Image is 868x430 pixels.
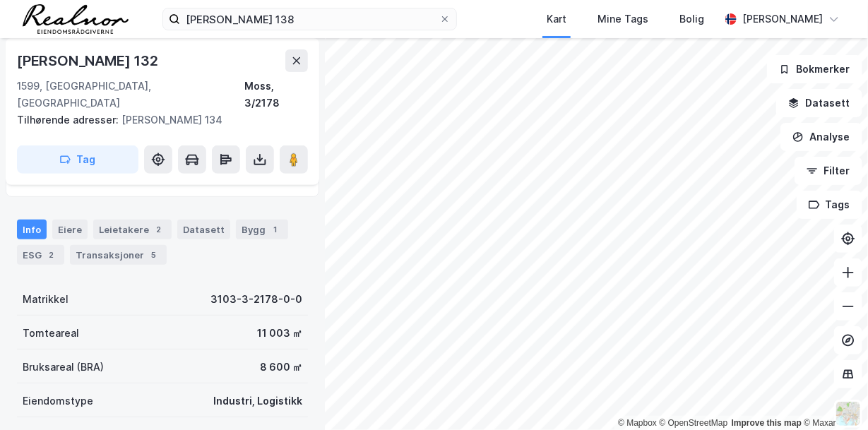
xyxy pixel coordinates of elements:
[268,222,283,237] div: 1
[679,11,704,28] div: Bolig
[44,248,59,262] div: 2
[213,393,302,410] div: Industri, Logistikk
[23,291,69,308] div: Matrikkel
[23,393,93,410] div: Eiendomstype
[257,325,302,342] div: 11 003 ㎡
[780,123,862,151] button: Analyse
[660,418,728,428] a: OpenStreetMap
[767,55,862,83] button: Bokmerker
[797,362,868,430] iframe: Chat Widget
[795,157,862,185] button: Filter
[618,418,657,428] a: Mapbox
[210,291,302,308] div: 3103-3-2178-0-0
[776,89,862,117] button: Datasett
[598,11,648,28] div: Mine Tags
[547,11,566,28] div: Kart
[797,191,862,219] button: Tags
[244,78,308,112] div: Moss, 3/2178
[17,145,138,174] button: Tag
[732,418,802,428] a: Improve this map
[17,112,297,129] div: [PERSON_NAME] 134
[180,8,439,30] input: Søk på adresse, matrikkel, gårdeiere, leietakere eller personer
[152,222,166,237] div: 2
[177,220,230,239] div: Datasett
[17,49,161,72] div: [PERSON_NAME] 132
[17,114,121,126] span: Tilhørende adresser:
[236,220,288,239] div: Bygg
[93,220,172,239] div: Leietakere
[23,4,129,34] img: realnor-logo.934646d98de889bb5806.png
[147,248,161,262] div: 5
[17,220,47,239] div: Info
[17,245,64,265] div: ESG
[23,325,79,342] div: Tomteareal
[742,11,823,28] div: [PERSON_NAME]
[52,220,88,239] div: Eiere
[17,78,244,112] div: 1599, [GEOGRAPHIC_DATA], [GEOGRAPHIC_DATA]
[797,362,868,430] div: Kontrollprogram for chat
[70,245,167,265] div: Transaksjoner
[260,359,302,376] div: 8 600 ㎡
[23,359,104,376] div: Bruksareal (BRA)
